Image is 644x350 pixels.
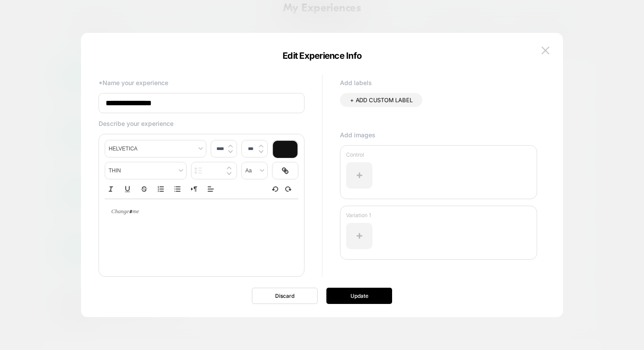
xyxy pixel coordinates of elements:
button: Discard [252,288,318,304]
span: fontWeight [105,162,186,179]
p: Describe your experience [99,120,304,127]
img: down [259,150,263,154]
button: Bullet list [171,184,184,194]
span: Edit Experience Info [283,50,361,61]
button: Ordered list [155,184,167,194]
span: transform [242,162,267,179]
button: Underline [121,184,134,194]
button: Italic [105,184,117,194]
p: *Name your experience [99,79,304,86]
img: down [228,150,233,154]
button: Strike [138,184,150,194]
p: Add images [340,131,537,139]
span: font [105,140,206,157]
img: up [228,144,233,148]
img: up [259,144,263,148]
img: down [227,172,231,175]
button: Update [326,288,392,304]
span: + ADD CUSTOM LABEL [350,96,412,104]
button: Right to Left [188,184,200,194]
img: up [227,166,231,170]
img: line height [194,167,202,174]
span: Align [205,184,217,194]
img: close [541,46,549,54]
p: Variation 1 [346,212,531,218]
p: Control [346,151,531,158]
p: Add labels [340,79,537,86]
